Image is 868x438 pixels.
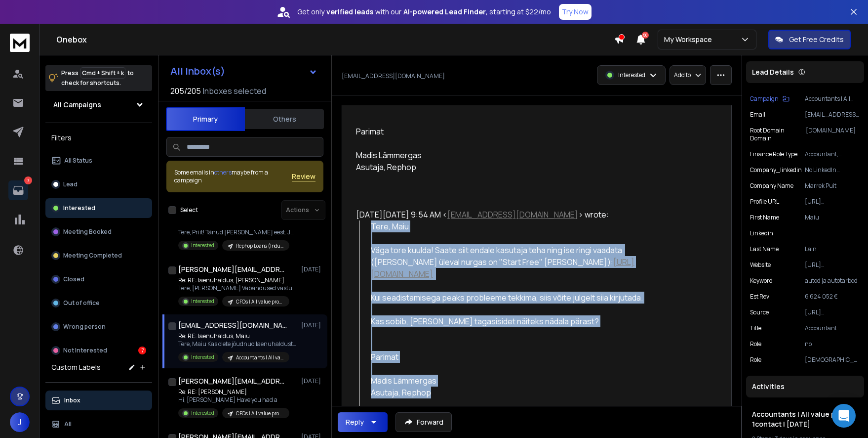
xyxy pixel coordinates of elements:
[45,317,152,337] button: Wrong person
[45,198,152,218] button: Interested
[63,252,122,260] p: Meeting Completed
[45,175,152,194] button: Lead
[356,161,644,173] div: Asutaja, Rephop
[750,214,779,221] p: First Name
[178,396,289,404] p: Hi, [PERSON_NAME] Have you had a
[138,347,146,354] div: 7
[371,292,645,304] div: Kui seadistamisega peaks probleeme tekkima, siis võite julgelt siia kirjutada.
[174,169,292,184] div: Some emails in maybe from a campaign
[805,340,860,348] p: no
[750,111,765,119] p: Email
[53,100,101,110] h1: All Campaigns
[805,308,860,316] p: [URL][DOMAIN_NAME]
[45,341,152,360] button: Not Interested7
[371,220,645,232] div: Tere, Maiu
[63,204,95,212] p: Interested
[805,277,860,285] p: autod ja autotarbed
[63,228,112,236] p: Meeting Booked
[162,61,325,81] button: All Inbox(s)
[61,68,134,88] p: Press to check for shortcuts.
[805,111,860,119] p: [EMAIL_ADDRESS][DOMAIN_NAME]
[178,264,287,274] h1: [PERSON_NAME][EMAIL_ADDRESS][DOMAIN_NAME]
[805,166,860,174] p: No LinkedIn company page found
[750,356,761,364] p: Role
[178,332,297,340] p: Re: RE: laenuhaldus, Maiu
[170,85,201,97] span: 205 / 205
[805,95,860,103] p: Accountants | All value props | 1contact | [DATE]
[805,245,860,253] p: Lain
[642,32,649,39] span: 50
[45,131,152,145] h3: Filters
[326,7,373,17] strong: verified leads
[750,127,806,142] p: Root Domain Domain
[806,127,860,142] p: [DOMAIN_NAME]
[356,149,644,161] div: Madis Lämmergas
[789,35,844,44] p: Get Free Credits
[338,412,388,432] button: Reply
[356,126,644,137] div: Parimat
[10,34,30,52] img: logo
[178,228,297,236] p: Tere, Priit! Tänud [PERSON_NAME] eest. Jääme
[297,7,551,17] p: Get only with our starting at $22/mo
[45,269,152,289] button: Closed
[750,324,761,332] p: title
[356,209,644,220] div: [DATE][DATE] 9:54 AM < > wrote:
[750,95,789,103] button: Campaign
[403,7,487,17] strong: AI-powered Lead Finder,
[371,351,645,363] div: Parimat
[752,67,794,77] p: Lead Details
[805,198,860,206] p: [URL][DOMAIN_NAME]
[805,293,860,301] p: 6 624 052 €
[178,376,287,386] h1: [PERSON_NAME][EMAIL_ADDRESS][DOMAIN_NAME]
[301,377,323,385] p: [DATE]
[559,4,592,20] button: Try Now
[203,85,266,97] h3: Inboxes selected
[301,265,323,273] p: [DATE]
[342,72,445,80] p: [EMAIL_ADDRESS][DOMAIN_NAME]
[63,180,78,188] p: Lead
[447,209,578,220] a: [EMAIL_ADDRESS][DOMAIN_NAME]
[805,214,860,221] p: Maiu
[750,150,797,158] p: Finance Role Type
[346,417,364,427] div: Reply
[805,150,860,158] p: Accountant, Controller, etc
[750,95,779,103] p: Campaign
[191,409,214,417] p: Interested
[292,172,316,181] button: Review
[64,157,92,165] p: All Status
[56,34,614,45] h1: Onebox
[750,308,769,316] p: Source
[10,412,30,432] button: J
[80,67,125,79] span: Cmd + Shift + k
[752,409,858,429] h1: Accountants | All value props | 1contact | [DATE]
[805,261,860,269] p: [URL][DOMAIN_NAME]
[178,388,289,396] p: Re: RE: [PERSON_NAME]
[180,206,198,214] label: Select
[45,95,152,115] button: All Campaigns
[750,245,779,253] p: Last Name
[63,299,100,307] p: Out of office
[45,391,152,410] button: Inbox
[395,412,452,432] button: Forward
[64,396,80,404] p: Inbox
[562,7,589,17] p: Try Now
[236,410,283,417] p: CFOs | All value props | 1contact | [DATE]
[750,198,779,206] p: Profile URL
[805,324,860,332] p: Accountant
[618,71,645,79] p: Interested
[805,182,860,190] p: Marrek Puit
[371,387,645,398] div: Asutaja, Rephop
[8,180,28,200] a: 7
[178,284,297,292] p: Tere, [PERSON_NAME] Vabandused vastuse viivituse pärast.
[750,340,761,348] p: role
[24,176,32,184] p: 7
[178,320,287,330] h1: [EMAIL_ADDRESS][DOMAIN_NAME]
[371,375,645,387] div: Madis Lämmergas
[371,244,645,280] div: Väga tore kuulda! Saate siit endale kasutaja teha ning ise ringi vaadata ([PERSON_NAME] üleval nu...
[746,376,864,397] div: Activities
[301,321,323,329] p: [DATE]
[245,108,324,130] button: Others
